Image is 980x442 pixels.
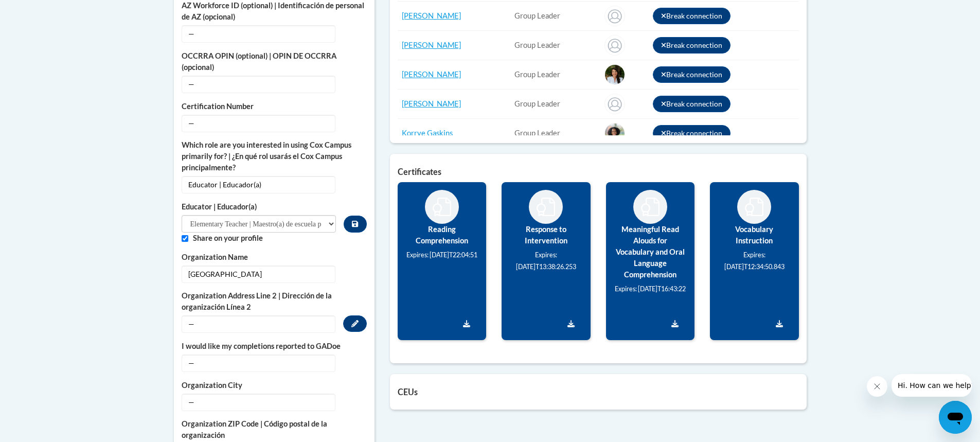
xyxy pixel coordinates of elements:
img: Meaningful Read Alouds for Vocabulary and Oral Language Comprehension [641,198,660,216]
label: I would like my completions reported to GADoe [182,341,367,352]
small: Expires: [DATE]T13:38:26.253 [516,251,576,271]
img: April Doyle [604,6,625,26]
label: Educator | Educador(a) [182,201,336,213]
label: Vocabulary Instruction [718,224,791,246]
a: [PERSON_NAME] [402,11,461,20]
a: [PERSON_NAME] [402,99,461,108]
td: connected user for connection GA: Valdosta City-Sallas Mahone Elementary [510,90,601,119]
h5: CEUs [398,387,799,397]
label: Share on your profile [193,233,367,244]
label: Organization Address Line 2 | Dirección de la organización Línea 2 [182,290,367,313]
iframe: Button to launch messaging window [939,401,972,434]
span: Educator | Educador(a) [182,176,335,193]
label: Response to Intervention [509,224,583,246]
td: connected user for connection GA: Valdosta City-Sallas Mahone Elementary [510,31,601,60]
small: Expires: [DATE]T12:34:50.843 [724,251,785,271]
button: Break connection [653,125,731,142]
img: Keri Bonner [604,94,625,114]
span: Hi. How can we help? [6,7,83,15]
span: — [182,315,335,333]
a: [PERSON_NAME] [402,70,461,79]
label: Organization Name [182,252,367,263]
td: connected user for connection GA: Valdosta City-Sallas Mahone Elementary [510,119,601,148]
label: Certification Number [182,101,367,112]
button: Break connection [653,8,731,24]
label: Which role are you interested in using Cox Campus primarily for? | ¿En qué rol usarás el Cox Camp... [182,139,367,173]
label: OCCRRA OPIN (optional) | OPIN DE OCCRRA (opcional) [182,50,367,73]
iframe: Close message [867,376,887,397]
td: connected user for connection GA: Valdosta City-Sallas Mahone Elementary [510,60,601,90]
span: — [182,355,335,372]
span: — [182,115,335,132]
iframe: Message from company [892,374,972,397]
button: Break connection [653,96,731,112]
img: Jordan Nelms [604,64,625,85]
img: Korrye Gaskins [604,123,625,144]
small: Expires: [DATE]T16:43:22 [615,285,686,293]
span: — [182,394,335,411]
a: Download Certificate [663,316,687,332]
a: [PERSON_NAME] [402,41,461,49]
button: Break connection [653,37,731,54]
label: Organization City [182,380,367,391]
h5: Certificates [398,167,799,176]
button: Break connection [653,66,731,83]
a: Korrye Gaskins [402,129,453,137]
a: Download Certificate [559,316,583,332]
a: Download Certificate [768,316,791,332]
label: Meaningful Read Alouds for Vocabulary and Oral Language Comprehension [614,224,687,280]
img: Vocabulary Instruction [745,198,763,216]
img: Billie Page [604,35,625,56]
a: Download Certificate [455,316,478,332]
img: Response to Intervention [537,198,555,216]
small: Expires: [DATE]T22:04:51 [406,251,477,259]
span: — [182,25,335,43]
img: Reading Comprehension [433,198,451,216]
span: [GEOGRAPHIC_DATA] [182,266,335,283]
span: — [182,76,335,93]
td: connected user for connection GA: Valdosta City-Sallas Mahone Elementary [510,2,601,31]
label: Reading Comprehension [405,224,479,246]
label: Organization ZIP Code | Código postal de la organización [182,418,367,441]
